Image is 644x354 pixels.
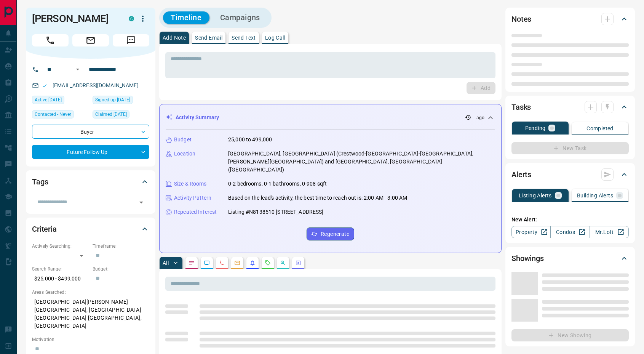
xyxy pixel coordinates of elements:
button: Campaigns [213,11,268,24]
button: Open [73,65,82,74]
p: Listing #N8138510 [STREET_ADDRESS] [228,208,323,216]
div: Buyer [32,125,149,139]
p: Log Call [265,35,285,40]
span: Call [32,34,69,46]
h2: Tasks [511,101,531,113]
div: Showings [511,249,629,268]
a: Mr.Loft [590,226,629,238]
p: Actively Searching: [32,243,89,250]
div: Tags [32,173,149,191]
p: Send Email [195,35,222,40]
div: Alerts [511,165,629,184]
span: Contacted - Never [35,111,71,118]
span: Email [72,34,109,46]
span: Signed up [DATE] [95,96,130,104]
h2: Criteria [32,223,57,235]
p: Listing Alerts [519,193,552,198]
div: Tue Jan 14 2025 [93,110,149,121]
p: 0-2 bedrooms, 0-1 bathrooms, 0-908 sqft [228,180,327,188]
a: Condos [550,226,590,238]
svg: Agent Actions [295,260,301,266]
p: New Alert: [511,216,629,224]
div: Criteria [32,220,149,238]
p: Motivation: [32,336,149,343]
p: Completed [586,126,614,131]
h2: Showings [511,252,544,264]
div: Tue Jan 14 2025 [32,96,89,106]
p: Building Alerts [577,193,613,198]
p: -- ago [473,114,484,121]
button: Regenerate [307,227,354,240]
h2: Alerts [511,168,531,181]
svg: Lead Browsing Activity [204,260,210,266]
button: Open [136,197,147,208]
p: Location [174,150,195,158]
p: Areas Searched: [32,289,149,296]
a: [EMAIL_ADDRESS][DOMAIN_NAME] [53,82,139,88]
div: Tasks [511,98,629,116]
div: Activity Summary-- ago [166,111,495,125]
div: Future Follow Up [32,145,149,159]
p: Based on the lead's activity, the best time to reach out is: 2:00 AM - 3:00 AM [228,194,407,202]
p: Send Text [232,35,256,40]
span: Message [113,34,149,46]
p: Repeated Interest [174,208,217,216]
a: Property [511,226,551,238]
svg: Notes [189,260,195,266]
span: Active [DATE] [35,96,62,104]
svg: Opportunities [280,260,286,266]
p: Budget: [93,266,149,272]
p: Pending [525,125,546,131]
p: [GEOGRAPHIC_DATA], [GEOGRAPHIC_DATA] (Crestwood-[GEOGRAPHIC_DATA]-[GEOGRAPHIC_DATA], [PERSON_NAME... [228,150,495,174]
svg: Emails [234,260,240,266]
svg: Listing Alerts [249,260,256,266]
div: condos.ca [129,16,134,21]
p: Activity Pattern [174,194,211,202]
p: Add Note [163,35,186,40]
h2: Notes [511,13,531,25]
h1: [PERSON_NAME] [32,13,117,25]
p: 25,000 to 499,000 [228,136,272,144]
p: $25,000 - $499,000 [32,272,89,285]
div: Tue Jan 14 2025 [93,96,149,106]
svg: Calls [219,260,225,266]
p: All [163,260,169,266]
p: Search Range: [32,266,89,272]
p: Activity Summary [176,114,219,122]
button: Timeline [163,11,209,24]
p: Timeframe: [93,243,149,250]
p: [GEOGRAPHIC_DATA][PERSON_NAME][GEOGRAPHIC_DATA], [GEOGRAPHIC_DATA]-[GEOGRAPHIC_DATA]-[GEOGRAPHIC_... [32,296,149,332]
span: Claimed [DATE] [95,111,127,118]
h2: Tags [32,176,48,188]
p: Size & Rooms [174,180,207,188]
svg: Requests [265,260,271,266]
div: Notes [511,10,629,28]
p: Budget [174,136,192,144]
svg: Email Valid [42,83,47,88]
